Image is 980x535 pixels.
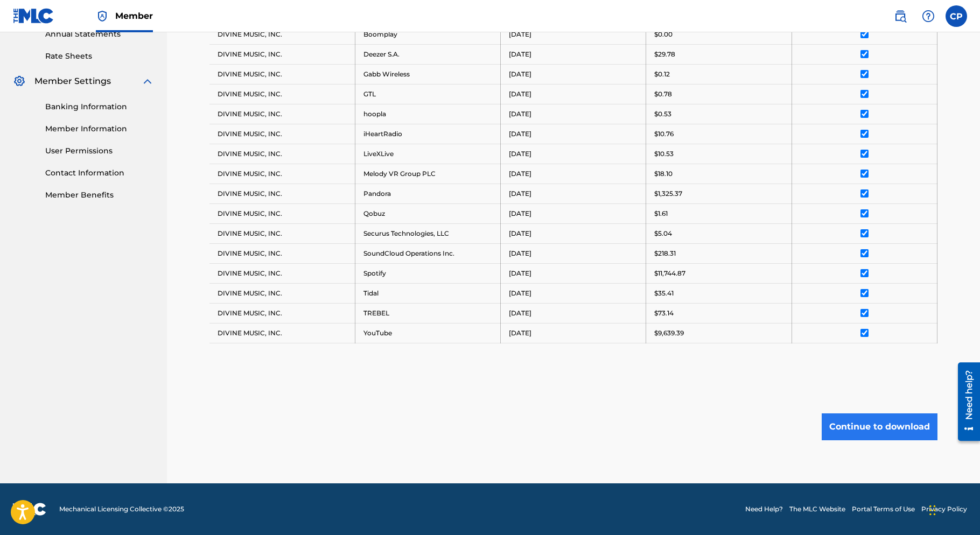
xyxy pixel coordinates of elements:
[355,303,500,323] td: TREBEL
[654,269,685,278] p: $11,744.87
[501,104,646,124] td: [DATE]
[355,104,500,124] td: hoopla
[501,64,646,84] td: [DATE]
[501,223,646,243] td: [DATE]
[654,30,673,39] p: $0.00
[59,504,184,514] span: Mechanical Licensing Collective © 2025
[926,483,980,535] iframe: Chat Widget
[501,184,646,203] td: [DATE]
[822,413,937,440] button: Continue to download
[654,109,671,119] p: $0.53
[355,84,500,104] td: GTL
[789,504,845,514] a: The MLC Website
[209,144,355,164] td: DIVINE MUSIC, INC.
[209,104,355,124] td: DIVINE MUSIC, INC.
[209,164,355,184] td: DIVINE MUSIC, INC.
[654,169,673,179] p: $18.10
[654,69,670,79] p: $0.12
[501,263,646,283] td: [DATE]
[45,29,154,40] a: Annual Statements
[34,75,111,88] span: Member Settings
[209,44,355,64] td: DIVINE MUSIC, INC.
[745,504,783,514] a: Need Help?
[45,145,154,157] a: User Permissions
[45,51,154,62] a: Rate Sheets
[13,8,54,24] img: MLC Logo
[501,323,646,343] td: [DATE]
[209,283,355,303] td: DIVINE MUSIC, INC.
[501,243,646,263] td: [DATE]
[654,209,668,219] p: $1.61
[209,84,355,104] td: DIVINE MUSIC, INC.
[501,203,646,223] td: [DATE]
[501,84,646,104] td: [DATE]
[654,308,674,318] p: $73.14
[501,164,646,184] td: [DATE]
[355,44,500,64] td: Deezer S.A.
[13,75,26,88] img: Member Settings
[501,283,646,303] td: [DATE]
[929,494,936,526] div: Drag
[355,323,500,343] td: YouTube
[501,303,646,323] td: [DATE]
[654,89,672,99] p: $0.78
[209,64,355,84] td: DIVINE MUSIC, INC.
[355,24,500,44] td: Boomplay
[654,50,675,59] p: $29.78
[209,124,355,144] td: DIVINE MUSIC, INC.
[45,167,154,179] a: Contact Information
[654,229,672,238] p: $5.04
[921,504,967,514] a: Privacy Policy
[209,323,355,343] td: DIVINE MUSIC, INC.
[355,184,500,203] td: Pandora
[209,243,355,263] td: DIVINE MUSIC, INC.
[501,44,646,64] td: [DATE]
[45,123,154,135] a: Member Information
[894,10,907,23] img: search
[13,503,46,516] img: logo
[209,223,355,243] td: DIVINE MUSIC, INC.
[922,10,935,23] img: help
[209,263,355,283] td: DIVINE MUSIC, INC.
[501,144,646,164] td: [DATE]
[209,203,355,223] td: DIVINE MUSIC, INC.
[355,243,500,263] td: SoundCloud Operations Inc.
[501,124,646,144] td: [DATE]
[654,328,684,338] p: $9,639.39
[950,358,980,445] iframe: Resource Center
[654,249,676,258] p: $218.31
[209,303,355,323] td: DIVINE MUSIC, INC.
[501,24,646,44] td: [DATE]
[355,263,500,283] td: Spotify
[141,75,154,88] img: expand
[96,10,109,23] img: Top Rightsholder
[45,101,154,112] a: Banking Information
[209,24,355,44] td: DIVINE MUSIC, INC.
[115,10,153,22] span: Member
[355,64,500,84] td: Gabb Wireless
[209,184,355,203] td: DIVINE MUSIC, INC.
[355,223,500,243] td: Securus Technologies, LLC
[654,288,674,298] p: $35.41
[654,189,682,199] p: $1,325.37
[654,149,674,159] p: $10.53
[890,5,911,27] a: Public Search
[946,5,967,27] div: User Menu
[355,203,500,223] td: Qobuz
[355,164,500,184] td: Melody VR Group PLC
[355,283,500,303] td: Tidal
[45,189,154,201] a: Member Benefits
[654,129,674,139] p: $10.76
[918,5,939,27] div: Help
[355,144,500,164] td: LiveXLive
[852,504,915,514] a: Portal Terms of Use
[355,124,500,144] td: iHeartRadio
